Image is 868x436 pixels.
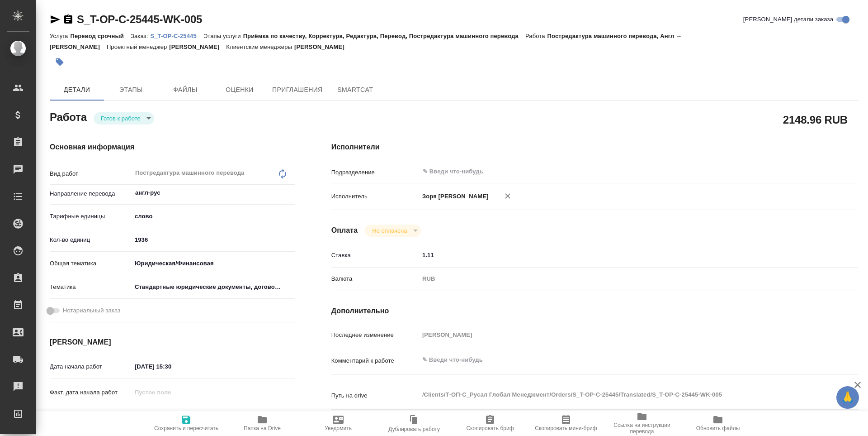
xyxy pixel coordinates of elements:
[498,186,518,206] button: Удалить исполнителя
[609,422,675,435] span: Ссылка на инструкции перевода
[132,233,295,246] input: ✎ Введи что-нибудь
[272,84,323,96] span: Приглашения
[696,425,740,431] span: Обновить файлы
[98,115,143,122] button: Готов к работе
[50,259,132,268] p: Общая тематика
[148,411,224,436] button: Сохранить и пересчитать
[331,391,419,400] p: Путь на drive
[244,425,281,431] span: Папка на Drive
[331,306,858,316] h4: Дополнительно
[77,13,202,25] a: S_T-OP-C-25445-WK-005
[226,43,294,50] p: Клиентские менеджеры
[331,251,419,260] p: Ставка
[50,283,132,292] p: Тематика
[154,425,218,431] span: Сохранить и пересчитать
[840,388,855,407] span: 🙏
[107,43,169,50] p: Проектный менеджер
[243,33,525,39] p: Приёмка по качеству, Корректура, Редактура, Перевод, Постредактура машинного перевода
[743,15,833,24] span: [PERSON_NAME] детали заказа
[419,249,814,262] input: ✎ Введи что-нибудь
[50,189,132,198] p: Направление перевода
[836,386,859,409] button: 🙏
[331,168,419,177] p: Подразделение
[132,386,211,399] input: Пустое поле
[290,192,292,194] button: Open
[132,256,295,271] div: Юридическая/Финансовая
[50,14,61,25] button: Скопировать ссылку для ЯМессенджера
[325,425,352,431] span: Уведомить
[50,52,70,72] button: Добавить тэг
[419,328,814,341] input: Пустое поле
[422,166,781,177] input: ✎ Введи что-нибудь
[334,84,377,96] span: SmartCat
[164,84,207,96] span: Файлы
[419,271,814,287] div: RUB
[203,33,243,39] p: Этапы услуги
[50,169,132,178] p: Вид работ
[331,225,358,236] h4: Оплата
[331,142,858,153] h4: Исполнители
[50,142,295,153] h4: Основная информация
[604,411,680,436] button: Ссылка на инструкции перевода
[150,32,203,39] a: S_T-OP-C-25445
[369,227,410,235] button: Не оплачена
[55,84,99,96] span: Детали
[169,43,226,50] p: [PERSON_NAME]
[365,225,420,237] div: Готов к работе
[109,84,153,96] span: Этапы
[50,235,132,244] p: Кол-во единиц
[63,14,74,25] button: Скопировать ссылку
[528,411,604,436] button: Скопировать мини-бриф
[224,411,300,436] button: Папка на Drive
[50,362,132,371] p: Дата начала работ
[132,360,211,373] input: ✎ Введи что-нибудь
[300,411,376,436] button: Уведомить
[419,387,814,402] textarea: /Clients/Т-ОП-С_Русал Глобал Менеджмент/Orders/S_T-OP-C-25445/Translated/S_T-OP-C-25445-WK-005
[294,43,351,50] p: [PERSON_NAME]
[218,84,261,96] span: Оценки
[525,33,547,39] p: Работа
[50,33,70,39] p: Услуга
[809,171,811,172] button: Open
[132,279,295,295] div: Стандартные юридические документы, договоры, уставы
[50,337,295,348] h4: [PERSON_NAME]
[150,33,203,39] p: S_T-OP-C-25445
[63,306,120,315] span: Нотариальный заказ
[50,388,132,397] p: Факт. дата начала работ
[132,209,295,224] div: слово
[466,425,514,431] span: Скопировать бриф
[535,425,597,431] span: Скопировать мини-бриф
[452,411,528,436] button: Скопировать бриф
[94,112,154,125] div: Готов к работе
[376,411,452,436] button: Дублировать работу
[132,409,211,422] input: ✎ Введи что-нибудь
[783,112,848,127] h2: 2148.96 RUB
[419,192,489,201] p: Зоря [PERSON_NAME]
[131,33,150,39] p: Заказ:
[388,426,440,432] span: Дублировать работу
[331,192,419,201] p: Исполнитель
[680,411,756,436] button: Обновить файлы
[331,331,419,340] p: Последнее изменение
[50,212,132,221] p: Тарифные единицы
[331,274,419,283] p: Валюта
[70,33,131,39] p: Перевод срочный
[50,108,87,125] h2: Работа
[331,356,419,365] p: Комментарий к работе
